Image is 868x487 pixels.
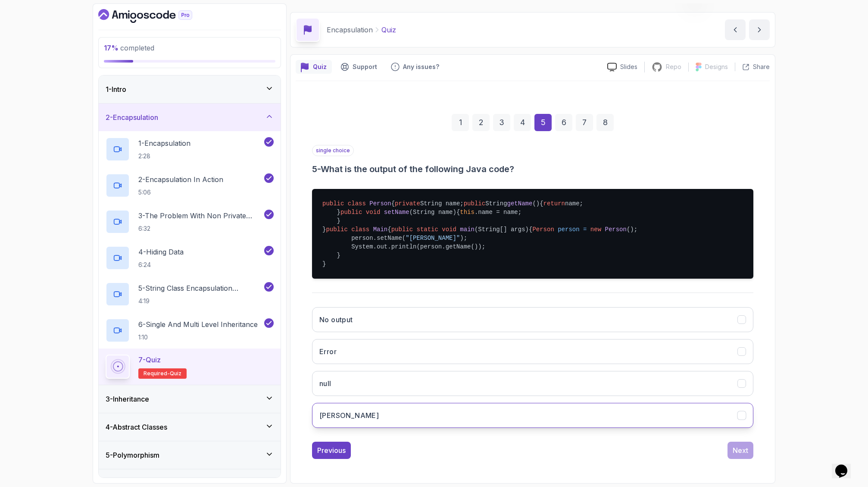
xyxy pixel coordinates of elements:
[384,209,409,216] span: setName
[322,200,344,207] span: public
[138,261,184,269] p: 6:24
[832,452,859,478] iframe: chat widget
[98,9,212,23] a: Dashboard
[452,114,469,131] div: 1
[106,422,167,432] h3: 4 - Abstract Classes
[532,200,540,207] span: ()
[106,355,274,379] button: 7-QuizRequired-quiz
[417,226,438,233] span: static
[106,318,274,342] button: 6-Single And Multi Level Inheritance1:10
[460,209,475,216] span: this
[138,152,190,160] p: 2:28
[369,200,391,207] span: Person
[666,63,681,71] p: Repo
[335,60,382,74] button: Support button
[106,84,126,94] h3: 1 - Intro
[733,445,748,456] div: Next
[312,339,753,364] button: Error
[576,114,593,131] div: 7
[106,282,274,306] button: 5-String Class Encapsulation Exa,Mple4:19
[138,283,262,293] p: 5 - String Class Encapsulation Exa,Mple
[319,410,379,421] h3: [PERSON_NAME]
[391,226,413,233] span: public
[507,200,533,207] span: getName
[138,355,161,365] p: 7 - Quiz
[106,394,149,404] h3: 3 - Inheritance
[106,450,159,460] h3: 5 - Polymorphism
[138,297,262,305] p: 4:19
[442,226,456,233] span: void
[138,174,223,185] p: 2 - Encapsulation In Action
[144,370,170,377] span: Required-
[99,75,281,103] button: 1-Intro
[106,137,274,161] button: 1-Encapsulation2:28
[104,44,119,52] span: 17 %
[351,226,369,233] span: class
[138,247,184,257] p: 4 - Hiding Data
[99,385,281,413] button: 3-Inheritance
[340,209,362,216] span: public
[583,226,587,233] span: =
[472,114,490,131] div: 2
[753,63,770,71] p: Share
[543,200,565,207] span: return
[493,114,510,131] div: 3
[464,200,485,207] span: public
[319,314,353,325] h3: No output
[99,104,281,131] button: 2-Encapsulation
[596,114,614,131] div: 8
[138,138,190,148] p: 1 - Encapsulation
[319,378,331,389] h3: null
[353,63,377,71] p: Support
[312,442,351,459] button: Previous
[104,44,154,52] span: completed
[348,200,366,207] span: class
[558,226,579,233] span: person
[749,19,770,40] button: next content
[555,114,572,131] div: 6
[727,442,753,459] button: Next
[705,63,728,71] p: Designs
[725,19,746,40] button: previous content
[106,210,274,234] button: 3-The Problem With Non Private Fields6:32
[409,209,456,216] span: (String name)
[312,163,753,175] h3: 5 - What is the output of the following Java code?
[534,114,552,131] div: 5
[373,226,388,233] span: Main
[138,333,258,342] p: 1:10
[313,63,327,71] p: Quiz
[138,319,258,330] p: 6 - Single And Multi Level Inheritance
[106,246,274,270] button: 4-Hiding Data6:24
[395,200,420,207] span: private
[600,63,644,72] a: Slides
[735,63,770,71] button: Share
[312,403,753,428] button: John
[319,346,337,357] h3: Error
[460,226,475,233] span: main
[138,188,223,197] p: 5:06
[138,224,262,233] p: 6:32
[296,60,332,74] button: quiz button
[620,63,637,71] p: Slides
[312,145,354,156] p: single choice
[532,226,554,233] span: Person
[514,114,531,131] div: 4
[312,189,753,279] pre: { String name; String { name; } { .name = name; } } { { (); person.setName( ); System.out.println...
[590,226,601,233] span: new
[475,226,529,233] span: (String[] args)
[327,25,373,35] p: Encapsulation
[170,370,181,377] span: quiz
[106,173,274,198] button: 2-Encapsulation In Action5:06
[106,112,158,123] h3: 2 - Encapsulation
[605,226,626,233] span: Person
[317,445,346,456] div: Previous
[99,413,281,441] button: 4-Abstract Classes
[312,307,753,332] button: No output
[99,441,281,469] button: 5-Polymorphism
[138,211,262,221] p: 3 - The Problem With Non Private Fields
[326,226,347,233] span: public
[406,235,460,242] span: "[PERSON_NAME]"
[366,209,381,216] span: void
[312,371,753,396] button: null
[381,25,396,35] p: Quiz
